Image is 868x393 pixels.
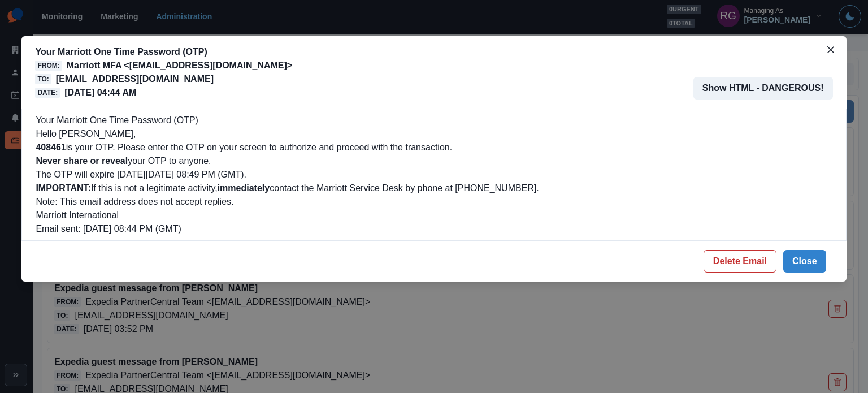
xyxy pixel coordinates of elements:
p: Marriott International [36,209,832,222]
b: Never share or reveal [36,156,128,166]
p: [EMAIL_ADDRESS][DOMAIN_NAME] [56,72,214,86]
p: Hello [PERSON_NAME], [36,127,832,141]
span: From: [35,61,62,71]
p: is your OTP. Please enter the OTP on your screen to authorize and proceed with the transaction. [36,141,832,154]
button: Delete Email [704,250,776,273]
button: Show HTML - DANGEROUS! [693,77,833,100]
p: Email sent: [DATE] 08:44 PM (GMT) [36,222,832,236]
button: Close [822,41,840,59]
p: If this is not a legitimate activity, contact the Marriott Service Desk by phone at [PHONE_NUMBER]. [36,182,832,195]
b: IMPORTANT: [36,183,90,193]
div: Your Marriott One Time Password (OTP) [36,114,832,236]
b: 408461 [36,142,66,152]
span: Date: [35,88,60,98]
p: Marriott MFA <[EMAIL_ADDRESS][DOMAIN_NAME]> [67,59,292,72]
button: Close [783,250,826,273]
b: immediately [218,183,270,193]
p: [DATE] 04:44 AM [64,86,136,100]
p: your OTP to anyone. [36,154,832,168]
span: To: [35,74,51,84]
p: Note: This email address does not accept replies. [36,195,832,209]
p: The OTP will expire [DATE][DATE] 08:49 PM (GMT). [36,168,832,182]
p: Your Marriott One Time Password (OTP) [35,45,292,59]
